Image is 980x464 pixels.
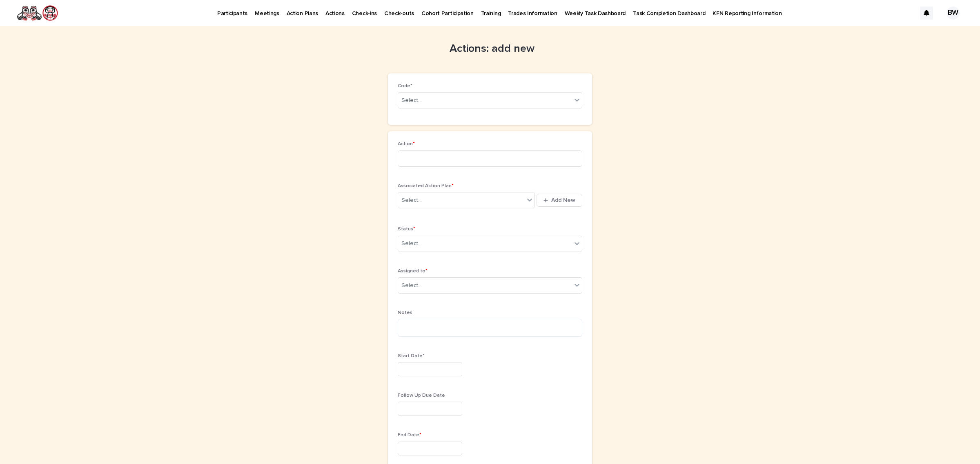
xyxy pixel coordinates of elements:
[537,194,582,207] button: Add New
[398,269,428,274] span: Assigned to
[401,239,422,248] div: Select...
[401,96,422,105] div: Select...
[16,5,58,21] img: rNyI97lYS1uoOg9yXW8k
[398,84,412,88] span: Code*
[398,433,421,437] span: End Date
[388,42,592,55] h1: Actions: add new
[398,183,454,188] span: Associated Action Plan
[401,281,422,290] div: Select...
[398,227,415,232] span: Status
[398,393,445,398] span: Follow Up Due Date
[947,7,960,20] div: BW
[398,310,412,315] span: Notes
[401,196,422,205] div: Select...
[398,354,425,358] span: Start Date*
[551,197,575,203] span: Add New
[398,141,415,146] span: Action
